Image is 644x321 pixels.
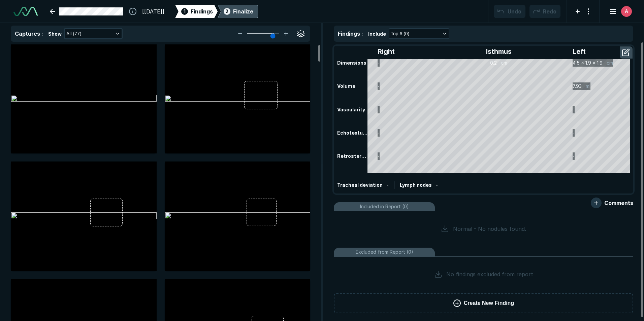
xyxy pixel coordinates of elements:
[191,7,213,15] span: Findings
[356,248,413,256] span: Excluded from Report (0)
[334,293,633,313] button: Create New Finding
[338,30,360,37] span: Findings
[625,8,628,15] span: A
[15,30,40,37] span: Captures
[446,270,533,278] span: No findings excluded from report
[66,30,81,37] span: All (77)
[175,5,218,18] div: 1Findings
[494,5,525,18] button: Undo
[184,8,186,15] span: 1
[529,5,560,18] button: Redo
[13,7,38,16] img: See-Mode Logo
[218,5,258,18] div: 2Finalize
[604,199,633,207] span: Comments
[334,248,633,289] li: Excluded from Report (0)No findings excluded from report
[368,30,386,37] span: Include
[436,182,438,188] span: -
[387,182,389,188] span: -
[11,4,40,19] a: See-Mode Logo
[41,31,43,37] span: :
[142,7,164,15] span: [[DATE]]
[225,8,228,15] span: 2
[360,203,409,210] span: Included in Report (0)
[337,182,383,188] span: Tracheal deviation
[391,30,409,37] span: Top 6 (0)
[400,182,432,188] span: Lymph nodes
[464,299,514,307] span: Create New Finding
[361,31,363,37] span: :
[48,30,62,37] span: Show
[605,5,633,18] button: avatar-name
[453,225,526,233] span: Normal - No nodules found.
[621,6,632,17] div: avatar-name
[233,7,253,15] div: Finalize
